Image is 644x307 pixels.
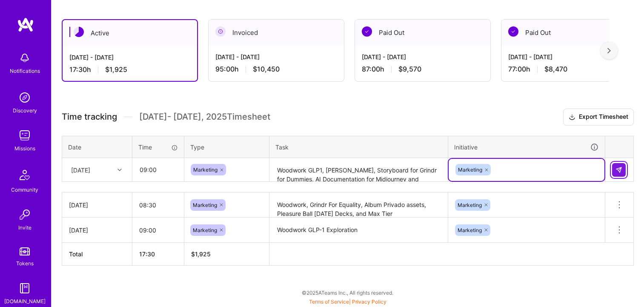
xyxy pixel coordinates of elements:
[569,113,575,122] i: icon Download
[607,48,611,54] img: right
[20,247,30,255] img: tokens
[10,66,40,75] div: Notifications
[132,219,184,241] input: HH:MM
[458,166,482,173] span: Marketing
[139,112,270,122] span: [DATE] - [DATE] , 2025 Timesheet
[63,20,197,46] div: Active
[62,112,117,122] span: Time tracking
[184,136,269,158] th: Type
[362,52,484,61] div: [DATE] - [DATE]
[398,65,421,74] span: $9,570
[454,142,599,152] div: Initiative
[508,65,630,74] div: 77:00 h
[270,159,447,181] textarea: Woodwork GLP1, [PERSON_NAME], Storyboard for Grindr for Dummies, AI Documentation for Midjourney ...
[309,298,349,305] a: Terms of Service
[69,226,125,235] div: [DATE]
[4,297,46,306] div: [DOMAIN_NAME]
[508,26,518,37] img: Paid Out
[13,106,37,115] div: Discovery
[16,259,34,268] div: Tokens
[16,280,33,297] img: guide book
[16,89,33,106] img: discovery
[352,298,386,305] a: Privacy Policy
[69,201,125,209] div: [DATE]
[16,206,33,223] img: Invite
[62,243,132,266] th: Total
[71,165,90,174] div: [DATE]
[362,26,372,37] img: Paid Out
[215,52,337,61] div: [DATE] - [DATE]
[253,65,280,74] span: $10,450
[501,20,637,46] div: Paid Out
[458,202,482,208] span: Marketing
[362,65,484,74] div: 87:00 h
[74,27,84,37] img: Active
[18,223,31,232] div: Invite
[11,185,38,194] div: Community
[309,298,386,305] span: |
[138,143,178,152] div: Time
[209,20,344,46] div: Invoiced
[563,109,634,126] button: Export Timesheet
[269,136,448,158] th: Task
[133,158,183,181] input: HH:MM
[69,53,190,62] div: [DATE] - [DATE]
[544,65,567,74] span: $8,470
[16,49,33,66] img: bell
[51,282,644,303] div: © 2025 ATeams Inc., All rights reserved.
[16,127,33,144] img: teamwork
[215,65,337,74] div: 95:00 h
[193,166,218,173] span: Marketing
[62,136,132,158] th: Date
[17,17,34,32] img: logo
[132,194,184,216] input: HH:MM
[193,227,217,233] span: Marketing
[355,20,490,46] div: Paid Out
[508,52,630,61] div: [DATE] - [DATE]
[458,227,482,233] span: Marketing
[191,250,211,258] span: $ 1,925
[132,243,184,266] th: 17:30
[14,165,35,185] img: Community
[117,168,122,172] i: icon Chevron
[193,202,217,208] span: Marketing
[612,163,627,177] div: null
[615,166,622,173] img: Submit
[215,26,226,37] img: Invoiced
[14,144,35,153] div: Missions
[270,218,447,242] textarea: Woodwork GLP-1 Exploration
[270,193,447,217] textarea: Woodwork, Grindr For Equality, Album Privado assets, Pleasure Ball [DATE] Decks, and Max Tier
[69,65,190,74] div: 17:30 h
[105,65,127,74] span: $1,925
